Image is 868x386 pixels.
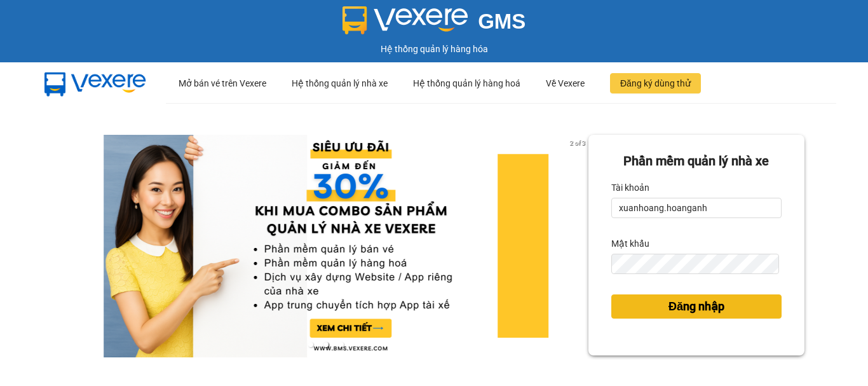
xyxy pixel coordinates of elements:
[339,342,344,347] li: slide item 3
[32,62,159,104] img: mbUUG5Q.png
[611,198,782,218] input: Tài khoản
[308,342,313,347] li: slide item 1
[3,42,865,56] div: Hệ thống quản lý hàng hóa
[323,342,329,347] li: slide item 2
[478,10,526,33] span: GMS
[611,177,649,198] label: Tài khoản
[611,151,782,171] div: Phần mềm quản lý nhà xe
[620,76,691,90] span: Đăng ký dùng thử
[546,63,585,104] div: Về Vexere
[611,254,779,274] input: Mật khẩu
[566,135,588,151] p: 2 of 3
[292,63,388,104] div: Hệ thống quản lý nhà xe
[64,135,81,357] button: previous slide / item
[668,298,724,315] span: Đăng nhập
[413,63,520,104] div: Hệ thống quản lý hàng hoá
[611,233,649,254] label: Mật khẩu
[571,135,588,357] button: next slide / item
[342,19,526,29] a: GMS
[342,6,468,34] img: logo 2
[610,73,701,93] button: Đăng ký dùng thử
[179,63,266,104] div: Mở bán vé trên Vexere
[611,294,782,319] button: Đăng nhập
